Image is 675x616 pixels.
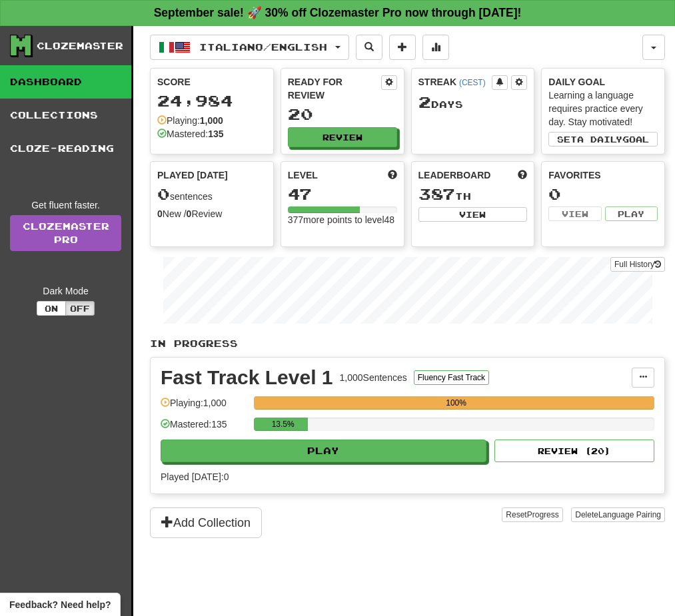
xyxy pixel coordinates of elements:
div: Day s [418,94,528,111]
span: a daily [577,135,622,144]
button: Seta dailygoal [548,132,658,147]
div: 13.5% [258,418,308,431]
div: 377 more points to level 48 [288,213,397,226]
button: More stats [422,35,449,60]
div: 24,984 [157,93,267,109]
a: ClozemasterPro [10,215,121,251]
p: In Progress [150,337,665,350]
button: Add Collection [150,507,262,538]
div: 47 [288,186,397,202]
button: On [37,301,66,316]
button: Review [288,127,397,147]
span: Open feedback widget [9,598,111,611]
button: Play [605,206,658,221]
button: Off [65,301,95,316]
span: 0 [157,184,170,203]
div: 0 [548,186,658,202]
button: DeleteLanguage Pairing [571,507,665,522]
div: Score [157,75,267,89]
button: Play [161,440,486,462]
span: Italiano / English [199,41,327,53]
span: This week in points, UTC [518,168,527,182]
span: Progress [527,510,559,519]
button: Review (20) [494,440,654,462]
div: Get fluent faster. [10,198,121,212]
div: 100% [258,396,654,410]
button: ResetProgress [502,507,562,522]
strong: 0 [157,208,163,219]
span: Language Pairing [598,510,661,519]
button: Italiano/English [150,35,349,60]
div: New / Review [157,207,267,220]
a: (CEST) [459,78,486,87]
div: Mastered: [157,127,224,141]
div: Playing: 1,000 [161,396,247,418]
button: View [548,206,601,221]
button: Full History [610,257,665,272]
div: th [418,186,528,203]
span: 2 [418,93,431,111]
button: Add sentence to collection [389,35,416,60]
span: Level [288,168,318,182]
div: 1,000 Sentences [340,371,407,384]
span: Score more points to level up [388,168,397,182]
div: Daily Goal [548,75,658,89]
div: Ready for Review [288,75,381,102]
button: View [418,207,528,222]
div: Dark Mode [10,284,121,298]
div: Favorites [548,168,658,182]
strong: 0 [187,208,192,219]
strong: 135 [208,129,223,139]
span: 387 [418,184,455,203]
div: Streak [418,75,492,89]
span: Played [DATE] [157,168,228,182]
div: 20 [288,106,397,123]
div: Clozemaster [37,39,123,53]
div: Fast Track Level 1 [161,368,333,388]
div: Learning a language requires practice every day. Stay motivated! [548,89,658,129]
div: Playing: [157,114,223,127]
strong: September sale! 🚀 30% off Clozemaster Pro now through [DATE]! [154,6,522,19]
div: Mastered: 135 [161,418,247,440]
button: Search sentences [356,35,382,60]
span: Played [DATE]: 0 [161,471,229,482]
strong: 1,000 [200,115,223,126]
button: Fluency Fast Track [414,370,489,385]
div: sentences [157,186,267,203]
span: Leaderboard [418,168,491,182]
